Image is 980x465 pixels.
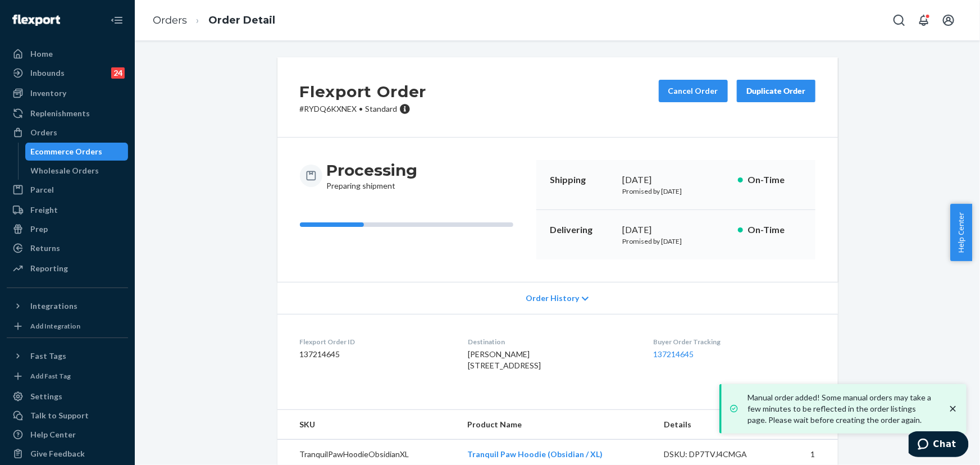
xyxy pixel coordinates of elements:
[7,320,128,333] a: Add Integration
[655,410,779,440] th: Details
[111,67,125,79] div: 24
[937,9,960,31] button: Open account menu
[468,349,541,370] span: [PERSON_NAME] [STREET_ADDRESS]
[30,321,80,331] div: Add Integration
[31,146,103,157] div: Ecommerce Orders
[300,337,450,347] dt: Flexport Order ID
[653,349,694,359] a: 137214645
[747,224,802,236] p: On-Time
[7,297,128,315] button: Integrations
[30,224,48,235] div: Prep
[659,80,728,102] button: Cancel Order
[664,449,770,460] div: DSKU: DP7TVJ4CMGA
[30,184,54,195] div: Parcel
[7,45,128,63] a: Home
[30,300,78,312] div: Integrations
[913,9,935,31] button: Open notifications
[947,403,959,414] svg: close toast
[7,259,128,277] a: Reporting
[950,204,972,261] button: Help Center
[327,160,418,180] h3: Processing
[300,80,427,103] h2: Flexport Order
[7,445,128,463] button: Give Feedback
[888,9,910,31] button: Open Search Box
[30,67,65,79] div: Inbounds
[30,350,66,362] div: Fast Tags
[30,243,60,254] div: Returns
[468,337,635,347] dt: Destination
[25,143,129,161] a: Ecommerce Orders
[623,174,729,186] div: [DATE]
[277,410,458,440] th: SKU
[7,64,128,82] a: Inbounds24
[458,410,655,440] th: Product Name
[30,48,53,60] div: Home
[208,14,275,26] a: Order Detail
[623,236,729,246] p: Promised by [DATE]
[550,174,614,186] p: Shipping
[359,104,363,113] span: •
[144,4,284,37] ol: breadcrumbs
[25,162,129,180] a: Wholesale Orders
[747,174,802,186] p: On-Time
[153,14,187,26] a: Orders
[300,103,427,115] p: # RYDQ6KXNEX
[30,371,71,381] div: Add Fast Tag
[31,165,99,176] div: Wholesale Orders
[30,410,89,421] div: Talk to Support
[7,84,128,102] a: Inventory
[7,124,128,142] a: Orders
[623,186,729,196] p: Promised by [DATE]
[737,80,815,102] button: Duplicate Order
[30,108,90,119] div: Replenishments
[7,426,128,444] a: Help Center
[7,104,128,122] a: Replenishments
[7,407,128,425] button: Talk to Support
[366,104,398,113] span: Standard
[7,370,128,383] a: Add Fast Tag
[30,88,66,99] div: Inventory
[746,85,806,97] div: Duplicate Order
[30,263,68,274] div: Reporting
[7,239,128,257] a: Returns
[106,9,128,31] button: Close Navigation
[30,391,62,402] div: Settings
[747,392,936,426] p: Manual order added! Some manual orders may take a few minutes to be reflected in the order listin...
[526,293,579,304] span: Order History
[30,448,85,459] div: Give Feedback
[30,204,58,216] div: Freight
[7,347,128,365] button: Fast Tags
[550,224,614,236] p: Delivering
[7,201,128,219] a: Freight
[30,429,76,440] div: Help Center
[12,15,60,26] img: Flexport logo
[467,449,603,459] a: Tranquil Paw Hoodie (Obsidian / XL)
[327,160,418,192] div: Preparing shipment
[909,431,969,459] iframe: Opens a widget where you can chat to one of our agents
[623,224,729,236] div: [DATE]
[653,337,815,347] dt: Buyer Order Tracking
[7,220,128,238] a: Prep
[7,181,128,199] a: Parcel
[30,127,57,138] div: Orders
[7,388,128,405] a: Settings
[300,349,450,360] dd: 137214645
